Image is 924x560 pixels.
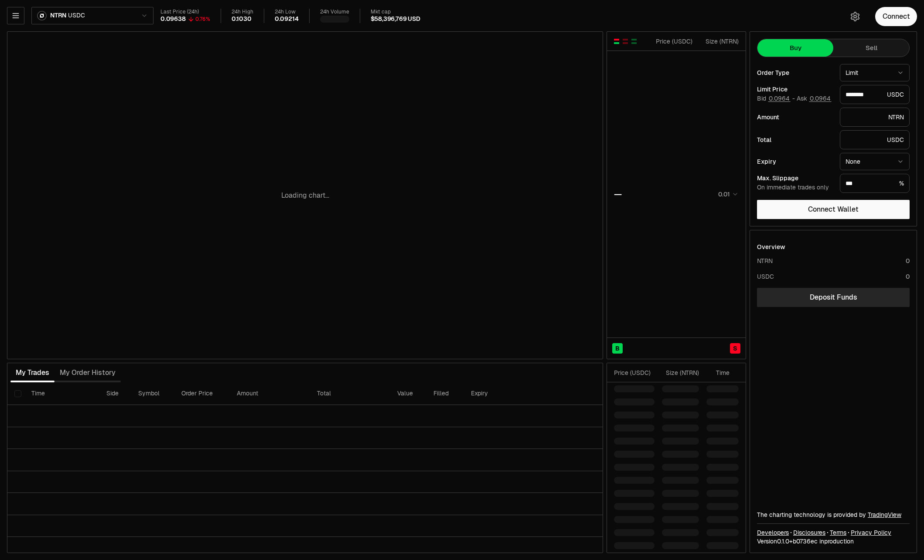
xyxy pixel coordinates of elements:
th: Symbol [131,382,174,405]
div: — [614,188,622,200]
button: Buy [757,39,833,57]
th: Time [24,382,99,405]
div: 24h High [232,9,253,15]
div: % [840,174,910,193]
div: 24h Low [275,9,299,15]
div: On immediate trades only [757,184,833,192]
span: Bid - [757,95,795,103]
div: 0.09214 [275,15,299,23]
span: NTRN [50,12,66,20]
div: Overview [757,243,785,251]
a: Privacy Policy [851,528,891,537]
button: Select all [14,390,21,397]
a: Developers [757,528,789,537]
div: 0.76% [195,16,210,23]
button: 0.01 [716,189,739,199]
span: S [733,344,737,353]
button: 0.0964 [809,95,832,102]
div: USDC [757,272,774,281]
div: Total [757,137,833,143]
th: Amount [230,382,310,405]
span: B [615,344,620,353]
div: 24h Volume [320,9,349,15]
div: Mkt cap [371,9,420,15]
button: 0.0964 [768,95,791,102]
div: Last Price (24h) [160,9,210,15]
div: Amount [757,114,833,120]
div: Price ( USDC ) [654,37,692,46]
th: Expiry [464,382,536,405]
button: My Order History [55,364,121,381]
div: USDC [840,85,910,104]
div: 0.09638 [160,15,186,23]
div: 0.1030 [232,15,252,23]
div: Max. Slippage [757,175,833,181]
button: My Trades [10,364,55,381]
th: Side [99,382,131,405]
img: NTRN Logo [38,12,46,20]
span: Ask [797,95,832,103]
div: The charting technology is provided by [757,510,910,519]
div: NTRN [757,256,773,265]
th: Total [310,382,390,405]
a: Disclosures [793,528,825,537]
button: Connect [875,7,917,26]
div: $58,396,769 USD [371,15,420,23]
div: Order Type [757,70,833,76]
div: Expiry [757,159,833,165]
th: Filled [426,382,464,405]
button: None [840,153,910,170]
button: Limit [840,64,910,81]
th: Value [390,382,426,405]
div: NTRN [840,108,910,127]
div: 0 [906,272,910,281]
button: Show Sell Orders Only [622,38,629,45]
span: b0736ecdf04740874dce99dfb90a19d87761c153 [793,537,818,545]
div: 0 [906,256,910,265]
div: Price ( USDC ) [614,368,655,377]
button: Connect Wallet [757,200,910,219]
span: USDC [68,12,85,20]
a: Deposit Funds [757,288,910,307]
button: Show Buy Orders Only [631,38,638,45]
div: USDC [840,130,910,149]
div: Version 0.1.0 + in production [757,537,910,546]
div: Size ( NTRN ) [662,368,699,377]
a: TradingView [868,511,901,519]
p: Loading chart... [281,190,329,201]
button: Sell [833,39,909,57]
div: Size ( NTRN ) [700,37,739,46]
div: Time [706,368,730,377]
th: Order Price [174,382,230,405]
a: Terms [830,528,846,537]
div: Limit Price [757,86,833,92]
button: Show Buy and Sell Orders [613,38,620,45]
